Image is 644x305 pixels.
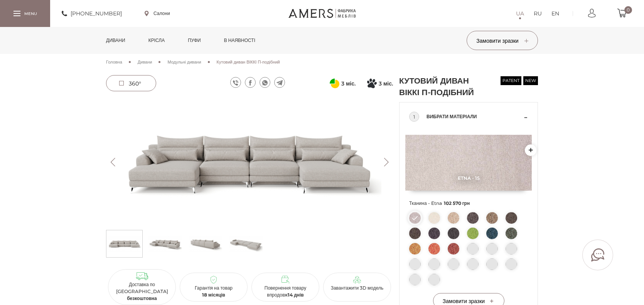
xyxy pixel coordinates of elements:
a: 360° [106,75,156,91]
span: Вибрати матеріали [427,112,522,121]
span: new [523,76,538,85]
span: Дивани [138,59,152,65]
span: patent [501,76,521,85]
p: Повернення товару впродовж [255,285,316,298]
span: Головна [106,59,122,65]
a: telegram [274,77,285,88]
button: Замовити зразки [467,31,538,50]
img: Кутовий диван ВІККІ П-подібний s-0 [108,232,141,255]
div: 1 [409,112,419,122]
b: безкоштовна [127,295,157,301]
a: Головна [106,59,122,65]
img: Кутовий диван ВІККІ П-подібний s-3 [229,232,263,255]
span: 360° [129,80,141,87]
p: Гарантія на товар [183,285,244,298]
a: EN [551,9,559,18]
svg: Оплата частинами від ПриватБанку [330,79,339,88]
p: Завантажити 3D модель [326,285,388,292]
span: Замовити зразки [443,298,494,305]
button: Next [379,158,393,166]
button: Previous [106,158,120,166]
a: Пуфи [182,27,207,54]
a: Крісла [143,27,170,54]
img: Кутовий диван ВІККІ П-подібний -0 [106,98,393,226]
span: Etna - 15 [405,175,532,181]
img: Etna - 15 [405,135,532,191]
img: Кутовий диван ВІККІ П-подібний s-2 [189,232,222,255]
a: Дивани [138,59,152,65]
b: 18 місяців [202,292,225,298]
span: 3 міс. [341,79,356,88]
span: 3 міс. [379,79,393,88]
span: 0 [624,6,632,14]
a: viber [230,77,241,88]
a: facebook [245,77,256,88]
span: Тканина - Etna [409,198,528,208]
a: в наявності [218,27,261,54]
a: Салони [145,10,170,17]
a: UA [516,9,524,18]
span: 102 570 грн [444,200,470,206]
a: RU [534,9,542,18]
p: Доставка по [GEOGRAPHIC_DATA] [111,281,173,302]
a: Модульні дивани [167,59,201,65]
svg: Покупка частинами від Монобанку [367,79,377,88]
h1: Кутовий диван ВІККІ П-подібний [399,75,488,98]
img: Кутовий диван ВІККІ П-подібний s-1 [148,232,182,255]
a: [PHONE_NUMBER] [62,9,122,18]
a: Дивани [100,27,131,54]
span: Модульні дивани [167,59,201,65]
span: Замовити зразки [476,37,528,44]
a: whatsapp [260,77,270,88]
b: 14 днів [288,292,304,298]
